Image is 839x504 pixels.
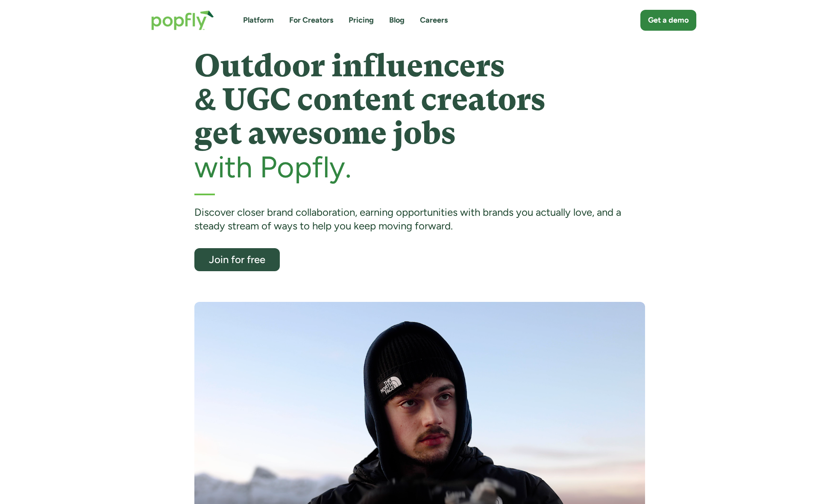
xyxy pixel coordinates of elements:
h1: Outdoor influencers & UGC content creators get awesome jobs [194,49,645,151]
a: home [143,2,223,39]
a: For Creators [289,15,333,26]
a: Careers [420,15,448,26]
h2: with Popfly. [194,151,645,183]
a: Get a demo [640,10,696,31]
div: Discover closer brand collaboration, earning opportunities with brands you actually love, and a s... [194,206,645,233]
a: Pricing [349,15,374,26]
a: Join for free [194,248,280,271]
div: Get a demo [648,15,689,26]
a: Blog [389,15,405,26]
div: Join for free [202,254,272,265]
a: Platform [243,15,274,26]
